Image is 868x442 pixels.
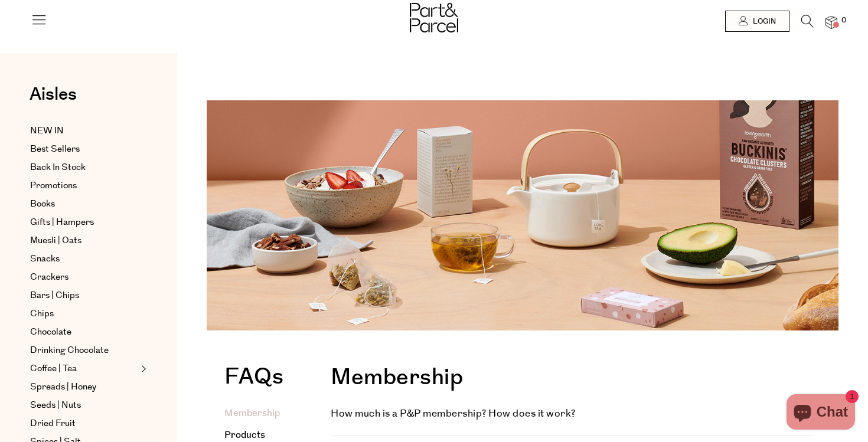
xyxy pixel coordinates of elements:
[30,161,138,175] a: Back In Stock
[30,124,138,138] a: NEW IN
[30,289,138,303] a: Bars | Chips
[224,428,265,442] a: Products
[30,398,138,412] a: Seeds | Nuts
[783,394,859,433] inbox-online-store-chat: Shopify online store chat
[30,252,138,266] a: Snacks
[30,197,138,211] a: Books
[750,17,776,27] span: Login
[30,215,138,230] a: Gifts | Hampers
[30,234,81,248] span: Muesli | Oats
[30,252,60,266] span: Snacks
[30,81,77,107] span: Aisles
[30,86,77,115] a: Aisles
[30,343,138,358] a: Drinking Chocolate
[331,407,800,421] h4: How much is a P&P membership? How does it work?
[30,289,79,303] span: Bars | Chips
[825,16,837,28] a: 0
[30,142,80,156] span: Best Sellers
[30,179,77,193] span: Promotions
[224,366,283,394] h1: FAQs
[30,380,138,394] a: Spreads | Honey
[30,325,138,339] a: Chocolate
[30,270,138,284] a: Crackers
[30,161,86,175] span: Back In Stock
[30,380,96,394] span: Spreads | Honey
[30,398,81,412] span: Seeds | Nuts
[30,325,71,339] span: Chocolate
[725,11,789,32] a: Login
[30,234,138,248] a: Muesli | Oats
[838,15,849,26] span: 0
[224,407,280,420] a: Membership
[410,3,458,32] img: Part&Parcel
[30,362,138,376] a: Coffee | Tea
[30,215,94,230] span: Gifts | Hampers
[30,179,138,193] a: Promotions
[30,307,138,321] a: Chips
[30,142,138,156] a: Best Sellers
[138,362,146,376] button: Expand/Collapse Coffee | Tea
[30,270,68,284] span: Crackers
[207,100,838,330] img: faq-image_1344x_crop_center.png
[30,124,64,138] span: NEW IN
[30,197,55,211] span: Books
[30,362,77,376] span: Coffee | Tea
[30,343,109,358] span: Drinking Chocolate
[30,307,54,321] span: Chips
[30,417,76,431] span: Dried Fruit
[30,417,138,431] a: Dried Fruit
